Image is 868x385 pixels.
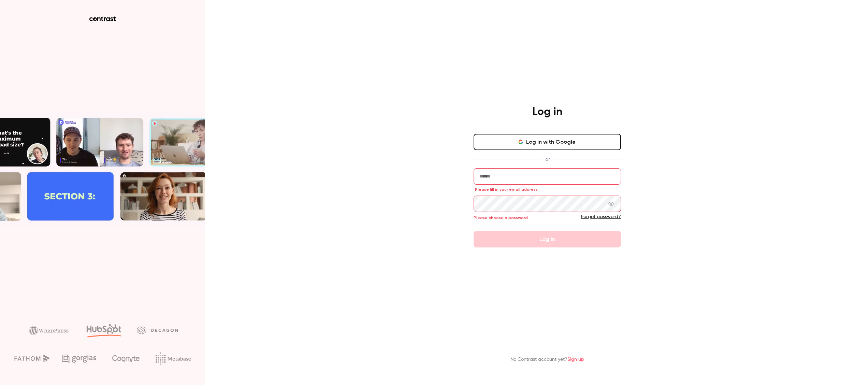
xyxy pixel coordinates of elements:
h4: Log in [532,105,562,119]
span: or [542,156,553,163]
a: Sign up [567,357,584,362]
p: No Contrast account yet? [510,356,584,363]
img: decagon [137,326,178,334]
span: Please fill in your email address [475,187,538,192]
span: Please choose a password [474,215,528,220]
a: Forgot password? [581,214,621,219]
button: Log in with Google [474,134,621,150]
